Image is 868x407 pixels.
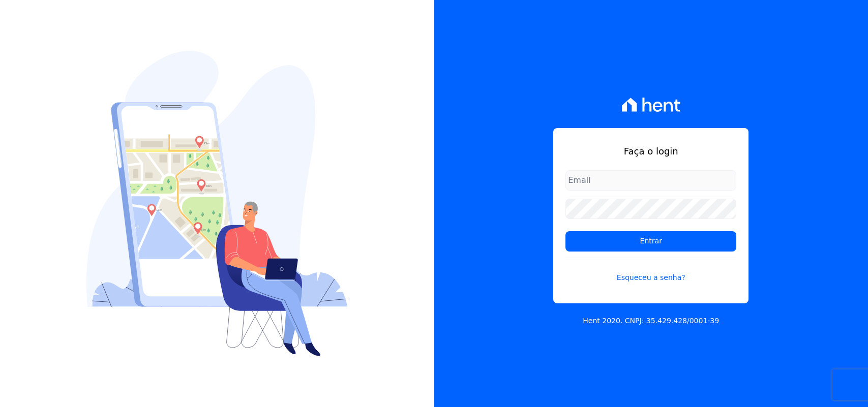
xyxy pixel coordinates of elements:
h1: Faça o login [565,144,736,158]
img: Login [86,51,348,356]
input: Email [565,170,736,191]
a: Esqueceu a senha? [565,260,736,283]
input: Entrar [565,231,736,252]
p: Hent 2020. CNPJ: 35.429.428/0001-39 [583,316,719,326]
